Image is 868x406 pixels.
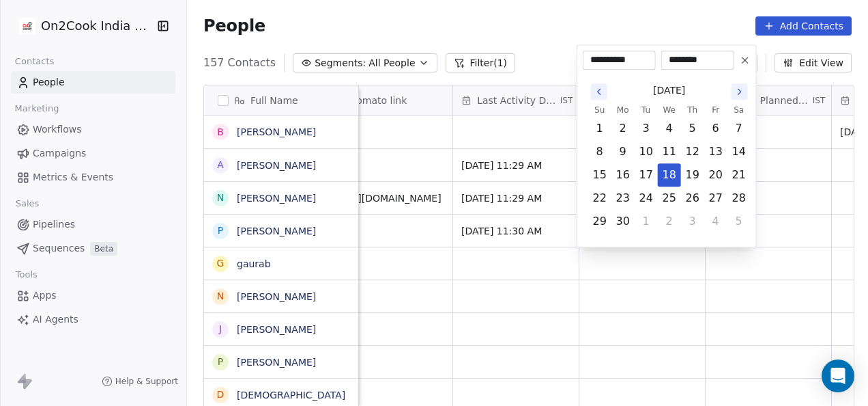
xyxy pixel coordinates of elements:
button: Saturday, June 28th, 2025 [728,187,750,209]
th: Sunday [588,103,611,117]
span: [DATE] [653,83,685,98]
th: Thursday [681,103,704,117]
th: Wednesday [658,103,681,117]
button: Thursday, July 3rd, 2025 [682,211,704,232]
button: Monday, June 16th, 2025 [612,164,634,186]
button: Monday, June 23rd, 2025 [612,187,634,209]
button: Monday, June 9th, 2025 [612,141,634,163]
button: Go to the Next Month [732,83,748,100]
th: Saturday [727,103,751,117]
th: Tuesday [635,103,658,117]
button: Monday, June 30th, 2025 [612,211,634,232]
button: Saturday, June 21st, 2025 [728,164,750,186]
button: Sunday, June 29th, 2025 [589,211,611,232]
button: Thursday, June 12th, 2025 [682,141,704,163]
th: Monday [611,103,635,117]
button: Tuesday, July 1st, 2025 [635,211,657,232]
button: Saturday, July 5th, 2025 [728,211,750,232]
button: Thursday, June 26th, 2025 [682,187,704,209]
button: Thursday, June 19th, 2025 [682,164,704,186]
button: Saturday, June 14th, 2025 [728,141,750,163]
button: Sunday, June 15th, 2025 [589,164,611,186]
button: Tuesday, June 10th, 2025 [635,141,657,163]
button: Friday, June 27th, 2025 [705,187,727,209]
button: Wednesday, July 2nd, 2025 [659,211,680,232]
button: Wednesday, June 4th, 2025 [659,118,680,139]
button: Go to the Previous Month [591,83,607,100]
button: Friday, June 20th, 2025 [705,164,727,186]
table: June 2025 [588,103,751,233]
button: Friday, July 4th, 2025 [705,211,727,232]
button: Wednesday, June 25th, 2025 [659,187,680,209]
button: Monday, June 2nd, 2025 [612,118,634,139]
button: Tuesday, June 24th, 2025 [635,187,657,209]
button: Tuesday, June 17th, 2025 [635,164,657,186]
button: Wednesday, June 18th, 2025, selected [659,164,680,186]
button: Thursday, June 5th, 2025 [682,118,704,139]
button: Sunday, June 22nd, 2025 [589,187,611,209]
button: Friday, June 13th, 2025 [705,141,727,163]
button: Wednesday, June 11th, 2025 [659,141,680,163]
button: Saturday, June 7th, 2025 [728,118,750,139]
button: Friday, June 6th, 2025 [705,118,727,139]
th: Friday [704,103,727,117]
button: Sunday, June 1st, 2025 [589,118,611,139]
button: Sunday, June 8th, 2025 [589,141,611,163]
button: Tuesday, June 3rd, 2025 [635,118,657,139]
